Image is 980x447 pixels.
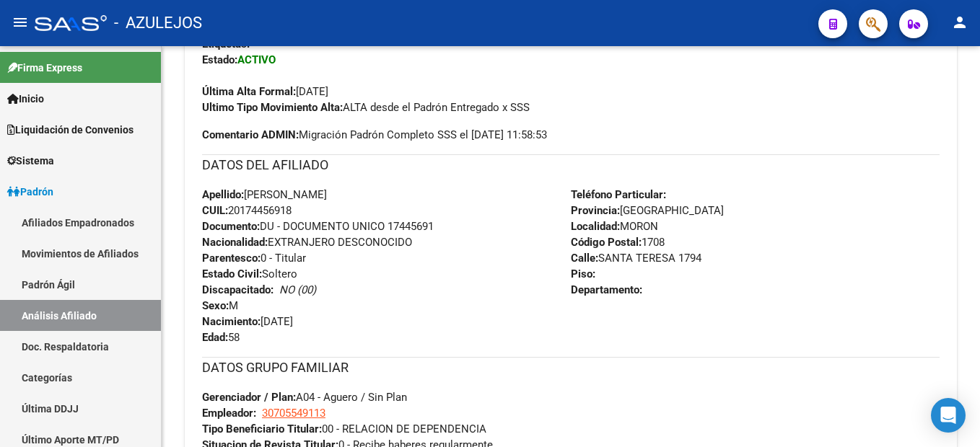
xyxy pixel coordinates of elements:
[202,188,327,201] span: [PERSON_NAME]
[202,204,228,217] strong: CUIL:
[571,220,620,233] strong: Localidad:
[571,204,724,217] span: [GEOGRAPHIC_DATA]
[202,85,328,98] span: [DATE]
[7,184,53,200] span: Padrón
[202,299,238,312] span: M
[571,204,620,217] strong: Provincia:
[571,252,701,265] span: SANTA TERESA 1794
[202,407,256,420] strong: Empleador:
[202,37,250,50] strong: Etiquetas:
[202,358,940,378] h3: DATOS GRUPO FAMILIAR
[279,283,316,296] i: NO (00)
[202,252,261,265] strong: Parentesco:
[202,155,940,175] h3: DATOS DEL AFILIADO
[262,407,325,420] span: 30705549113
[931,398,966,433] div: Open Intercom Messenger
[202,422,486,435] span: 00 - RELACION DE DEPENDENCIA
[202,101,530,114] span: ALTA desde el Padrón Entregado x SSS
[571,236,642,249] strong: Código Postal:
[571,283,642,296] strong: Departamento:
[202,204,292,217] span: 20174456918
[202,422,322,435] strong: Tipo Beneficiario Titular:
[7,60,82,76] span: Firma Express
[202,315,293,328] span: [DATE]
[571,220,658,233] span: MORON
[202,220,260,233] strong: Documento:
[202,391,296,404] strong: Gerenciador / Plan:
[202,128,299,141] strong: Comentario ADMIN:
[202,315,261,328] strong: Nacimiento:
[202,85,296,98] strong: Última Alta Formal:
[7,91,44,107] span: Inicio
[202,220,434,233] span: DU - DOCUMENTO UNICO 17445691
[202,331,240,344] span: 58
[202,127,547,143] span: Migración Padrón Completo SSS el [DATE] 11:58:53
[12,14,29,31] mat-icon: menu
[571,252,598,265] strong: Calle:
[202,283,274,296] strong: Discapacitado:
[571,267,595,280] strong: Piso:
[202,236,412,249] span: EXTRANJERO DESCONOCIDO
[114,7,202,39] span: - AZULEJOS
[202,252,306,265] span: 0 - Titular
[571,236,665,249] span: 1708
[951,14,968,31] mat-icon: person
[7,153,54,169] span: Sistema
[202,267,297,280] span: Soltero
[202,101,343,114] strong: Ultimo Tipo Movimiento Alta:
[202,331,228,344] strong: Edad:
[202,188,244,201] strong: Apellido:
[202,391,407,404] span: A04 - Aguero / Sin Plan
[7,122,134,138] span: Liquidación de Convenios
[202,236,268,249] strong: Nacionalidad:
[571,188,666,201] strong: Teléfono Particular:
[202,299,229,312] strong: Sexo:
[237,53,276,66] strong: ACTIVO
[202,267,262,280] strong: Estado Civil:
[202,53,237,66] strong: Estado:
